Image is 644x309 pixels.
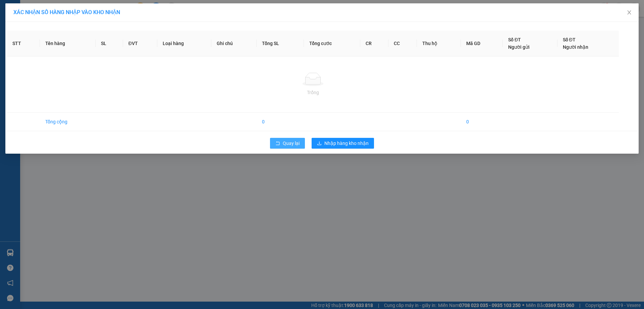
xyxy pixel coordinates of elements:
th: Tổng cước [304,31,360,56]
th: Loại hàng [157,31,211,56]
span: Người gửi [508,44,530,50]
th: Tên hàng [40,31,96,56]
span: Nhập hàng kho nhận [324,140,369,147]
span: Số ĐT [563,37,576,42]
th: CC [388,31,417,56]
th: Tổng SL [257,31,304,56]
button: Close [620,3,639,22]
button: downloadNhập hàng kho nhận [312,138,374,149]
span: download [317,141,322,146]
span: close [627,10,632,15]
th: SL [96,31,123,56]
th: CR [360,31,389,56]
th: Thu hộ [417,31,461,56]
button: rollbackQuay lại [270,138,305,149]
span: Người nhận [563,44,588,50]
td: Tổng cộng [40,113,96,131]
span: XÁC NHẬN SỐ HÀNG NHẬP VÀO KHO NHẬN [13,9,120,15]
th: Mã GD [461,31,503,56]
span: Quay lại [283,140,300,147]
th: ĐVT [123,31,157,56]
td: 0 [257,113,304,131]
div: Trống [12,89,613,96]
td: 0 [461,113,503,131]
th: STT [7,31,40,56]
th: Ghi chú [211,31,257,56]
span: rollback [275,141,280,146]
span: Số ĐT [508,37,521,42]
